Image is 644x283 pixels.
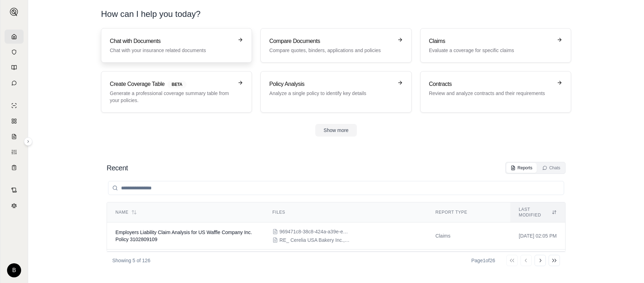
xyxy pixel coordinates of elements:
[5,45,24,59] a: Documents Vault
[427,202,510,222] th: Report Type
[269,90,393,97] p: Analyze a single policy to identify key details
[279,237,350,244] span: RE_ Cerelia USA Bakery Inc., 3102809109 - Employers Liability Claim - Bob Messina - Outlook.pdf
[506,163,537,173] button: Reports
[5,183,24,197] a: Contract Analysis
[519,207,557,218] div: Last modified
[101,8,571,20] h1: How can I help you today?
[264,202,427,222] th: Files
[5,61,24,75] a: Prompt Library
[115,229,252,242] span: Employers Liability Claim Analysis for US Waffle Company Inc. Policy 3102809109
[7,5,21,19] button: Expand sidebar
[115,209,255,215] div: Name
[511,165,532,171] div: Reports
[420,71,571,113] a: ContractsReview and analyze contracts and their requirements
[110,47,233,54] p: Chat with your insurance related documents
[269,47,393,54] p: Compare quotes, binders, applications and policies
[429,90,553,97] p: Review and analyze contracts and their requirements
[107,163,128,173] h2: Recent
[5,114,24,128] a: Policy Comparisons
[260,71,411,113] a: Policy AnalysisAnalyze a single policy to identify key details
[315,124,357,137] button: Show more
[427,222,510,250] td: Claims
[420,28,571,63] a: ClaimsEvaluate a coverage for specific claims
[110,80,233,88] h3: Create Coverage Table
[168,81,187,88] span: BETA
[5,99,24,113] a: Single Policy
[24,137,32,146] button: Expand sidebar
[471,257,495,264] div: Page 1 of 26
[112,257,150,264] p: Showing 5 of 126
[510,222,565,250] td: [DATE] 02:05 PM
[429,47,553,54] p: Evaluate a coverage for specific claims
[5,161,24,175] a: Coverage Table
[279,228,350,235] span: 969471c8-38c8-424a-a39e-e4ce968ca30d.pdf
[5,145,24,159] a: Custom Report
[101,28,252,63] a: Chat with DocumentsChat with your insurance related documents
[5,130,24,144] a: Claim Coverage
[101,71,252,113] a: Create Coverage TableBETAGenerate a professional coverage summary table from your policies.
[427,250,510,277] td: Claims
[429,80,553,88] h3: Contracts
[5,199,24,213] a: Legal Search Engine
[269,37,393,45] h3: Compare Documents
[260,28,411,63] a: Compare DocumentsCompare quotes, binders, applications and policies
[110,90,233,104] p: Generate a professional coverage summary table from your policies.
[5,76,24,90] a: Chat
[7,263,21,277] div: B
[269,80,393,88] h3: Policy Analysis
[10,8,18,16] img: Expand sidebar
[5,30,24,44] a: Home
[510,250,565,277] td: [DATE] 09:23 AM
[429,37,553,45] h3: Claims
[538,163,564,173] button: Chats
[542,165,560,171] div: Chats
[110,37,233,45] h3: Chat with Documents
